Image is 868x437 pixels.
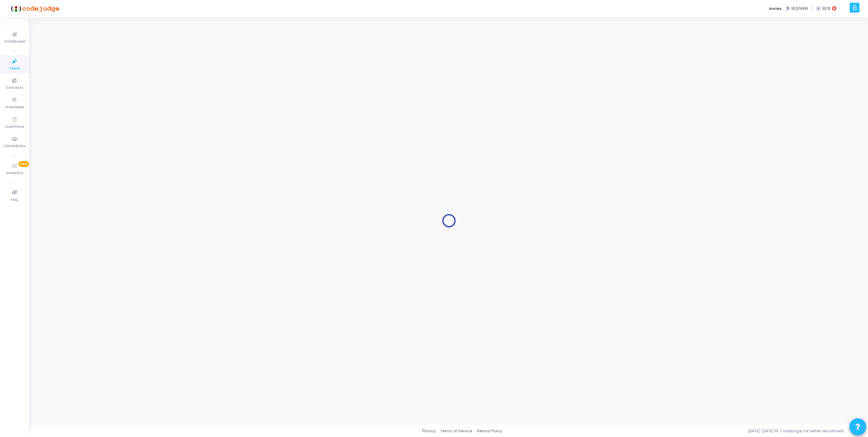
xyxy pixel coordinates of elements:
label: Invites: [769,6,783,12]
span: Analytics [6,170,23,176]
span: FAQ [11,197,18,203]
span: Questions [5,124,24,130]
span: Contests [6,85,23,91]
a: Privacy [422,428,436,434]
span: T [785,6,790,11]
span: | [811,5,813,12]
span: 1521/4391 [791,6,808,12]
span: Interviews [5,105,24,110]
a: Terms of Service [440,428,472,434]
span: 31/31 [822,6,831,12]
span: New [18,161,29,167]
span: Candidates [4,143,26,149]
span: Tests [9,66,20,72]
a: Refund Policy [477,428,502,434]
span: I [816,6,820,11]
div: [DATE]-[DATE] © Codejudge, for better recruitment. [502,428,859,434]
span: Dashboard [4,39,25,45]
img: logo [9,2,60,15]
